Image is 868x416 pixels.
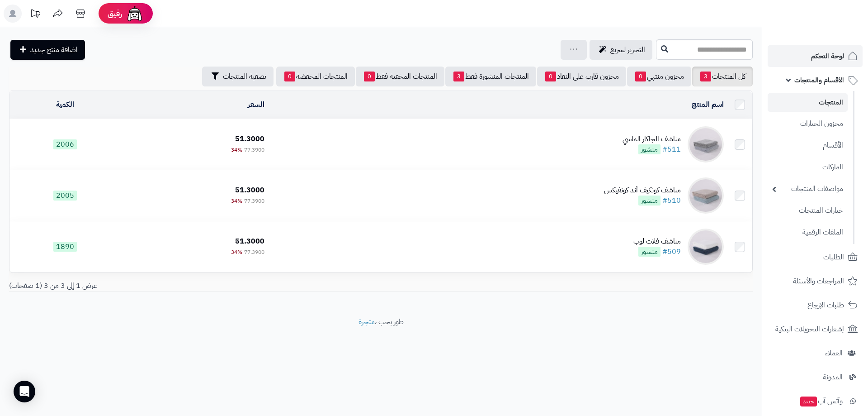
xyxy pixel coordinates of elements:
[610,44,645,55] span: التحرير لسريع
[793,275,844,287] span: المراجعات والأسئلة
[284,72,295,81] span: 0
[768,366,863,388] a: المدونة
[768,45,863,67] a: لوحة التحكم
[768,246,863,268] a: الطلبات
[453,72,464,81] span: 3
[24,5,47,25] a: تحديثات المنصة
[692,99,724,110] a: اسم المنتج
[56,99,74,110] a: الكمية
[700,72,711,81] span: 3
[235,134,264,144] span: 51.3000
[244,146,264,154] span: 77.3900
[768,179,848,199] a: مواصفات المنتجات
[823,371,843,383] span: المدونة
[604,185,681,196] div: مناشف كونكيف أند كونفيكس
[768,158,848,177] a: الماركات
[126,5,144,23] img: ai-face.png
[768,223,848,242] a: الملفات الرقمية
[662,246,681,257] a: #509
[768,318,863,340] a: إشعارات التحويلات البنكية
[638,247,660,257] span: منشور
[775,323,844,335] span: إشعارات التحويلات البنكية
[359,316,375,327] a: متجرة
[768,390,863,412] a: وآتس آبجديد
[2,281,381,291] div: عرض 1 إلى 3 من 3 (1 صفحات)
[768,136,848,155] a: الأقسام
[14,381,35,402] div: Open Intercom Messenger
[800,397,817,406] span: جديد
[807,24,859,43] img: logo-2.png
[768,93,848,112] a: المنتجات
[244,197,264,205] span: 77.3900
[231,146,242,154] span: 34%
[768,342,863,364] a: العملاء
[202,67,274,86] button: تصفية المنتجات
[692,67,753,86] a: كل المنتجات3
[356,67,444,86] a: المنتجات المخفية فقط0
[768,294,863,316] a: طلبات الإرجاع
[590,40,652,60] a: التحرير لسريع
[823,251,844,263] span: الطلبات
[768,270,863,292] a: المراجعات والأسئلة
[627,67,691,86] a: مخزون منتهي0
[638,144,660,154] span: منشور
[768,201,848,220] a: خيارات المنتجات
[545,72,556,81] span: 0
[825,347,843,359] span: العملاء
[811,50,844,62] span: لوحة التحكم
[633,236,681,247] div: مناشف فلات لوب
[53,191,77,201] span: 2005
[537,67,626,86] a: مخزون قارب على النفاذ0
[223,71,266,82] span: تصفية المنتجات
[364,72,375,81] span: 0
[10,40,85,60] a: اضافة منتج جديد
[688,126,724,163] img: مناشف الجاكار الماسي
[276,67,355,86] a: المنتجات المخفضة0
[638,196,660,206] span: منشور
[235,236,264,247] span: 51.3000
[248,99,264,110] a: السعر
[53,242,77,252] span: 1890
[231,248,242,256] span: 34%
[799,395,843,407] span: وآتس آب
[662,195,681,206] a: #510
[231,197,242,205] span: 34%
[807,299,844,311] span: طلبات الإرجاع
[688,177,724,214] img: مناشف كونكيف أند كونفيكس
[108,8,122,19] span: رفيق
[635,72,646,81] span: 0
[768,114,848,134] a: مخزون الخيارات
[445,67,536,86] a: المنتجات المنشورة فقط3
[244,248,264,256] span: 77.3900
[53,139,77,149] span: 2006
[688,229,724,265] img: مناشف فلات لوب
[30,44,78,55] span: اضافة منتج جديد
[794,74,844,86] span: الأقسام والمنتجات
[235,185,264,196] span: 51.3000
[623,134,681,144] div: مناشف الجاكار الماسي
[662,144,681,155] a: #511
